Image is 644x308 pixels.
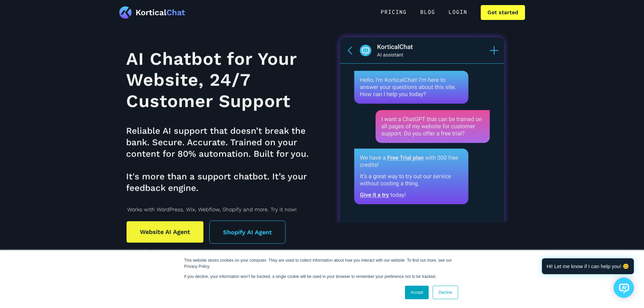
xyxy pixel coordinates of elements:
[127,247,317,255] p: No credit card required.
[126,48,318,112] h1: AI Chatbot for Your Website, 24/7 Customer Support
[126,125,318,194] h3: Reliable AI support that doesn’t break the bank. Secure. Accurate. Trained on your content for 80...
[184,274,460,280] p: If you decline, your information won’t be tracked, a single cookie will be used in your browser t...
[413,5,442,20] a: BLOG
[127,206,317,214] p: Works with WordPress, Wix, Webflow, Shopify and more. Try it now!
[331,30,512,223] img: AI Chatbot KorticalChat
[126,221,203,242] a: Website AI Agent
[442,5,474,20] a: Login
[405,286,429,299] a: Accept
[184,257,460,269] p: This website stores cookies on your computer. They are used to collect information about how you ...
[481,5,525,20] a: Get started
[209,220,285,243] a: Shopify AI Agent
[374,5,413,20] a: Pricing
[433,286,458,299] a: Decline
